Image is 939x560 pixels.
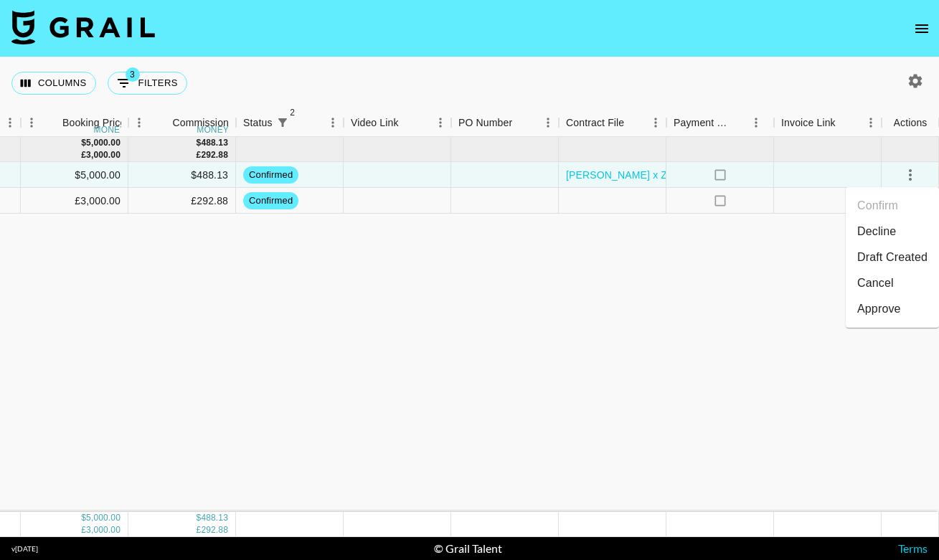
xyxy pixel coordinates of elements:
[81,524,86,536] div: £
[86,149,121,161] div: 3,000.00
[243,194,298,208] span: confirmed
[645,112,666,133] button: Menu
[836,113,856,133] button: Sort
[882,109,939,137] div: Actions
[458,109,512,137] div: PO Number
[293,113,313,133] button: Sort
[559,109,666,137] div: Contract File
[86,512,121,524] div: 5,000.00
[152,113,172,133] button: Sort
[201,524,228,536] div: 292.88
[745,112,767,133] button: Menu
[81,137,86,149] div: $
[781,109,836,137] div: Invoice Link
[11,72,96,95] button: Select columns
[201,137,228,149] div: 488.13
[126,67,140,82] span: 3
[273,113,293,133] button: Show filters
[430,112,451,133] button: Menu
[197,149,202,161] div: £
[197,512,202,524] div: $
[566,109,624,137] div: Contract File
[128,112,150,133] button: Menu
[172,109,229,137] div: Commission
[94,125,126,134] div: money
[512,113,532,133] button: Sort
[201,149,228,161] div: 292.88
[898,163,923,187] button: select merge strategy
[860,112,882,133] button: Menu
[774,109,882,137] div: Invoice Link
[399,113,419,133] button: Sort
[857,300,901,318] div: Approve
[846,270,939,296] li: Cancel
[907,14,936,43] button: open drawer
[344,109,451,137] div: Video Link
[898,541,928,555] a: Terms
[42,113,62,133] button: Sort
[21,162,128,188] div: $5,000.00
[236,109,344,137] div: Status
[730,113,750,133] button: Sort
[451,109,559,137] div: PO Number
[243,169,298,182] span: confirmed
[537,112,559,133] button: Menu
[108,72,187,95] button: Show filters
[566,168,706,182] a: [PERSON_NAME] x Zevo.jpeg
[128,162,236,188] div: $488.13
[666,109,774,137] div: Payment Sent
[243,109,273,137] div: Status
[81,512,86,524] div: $
[11,10,155,44] img: Grail Talent
[197,137,202,149] div: $
[674,109,730,137] div: Payment Sent
[128,188,236,214] div: £292.88
[11,544,38,554] div: v [DATE]
[86,137,121,149] div: 5,000.00
[62,109,126,137] div: Booking Price
[624,113,644,133] button: Sort
[273,113,293,133] div: 2 active filters
[286,105,300,120] span: 2
[21,188,128,214] div: £3,000.00
[197,125,229,134] div: money
[846,219,939,245] li: Decline
[894,109,928,137] div: Actions
[322,112,344,133] button: Menu
[434,541,502,556] div: © Grail Talent
[81,149,86,161] div: £
[21,112,42,133] button: Menu
[351,109,399,137] div: Video Link
[86,524,121,536] div: 3,000.00
[201,512,228,524] div: 488.13
[846,245,939,270] li: Draft Created
[197,524,202,536] div: £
